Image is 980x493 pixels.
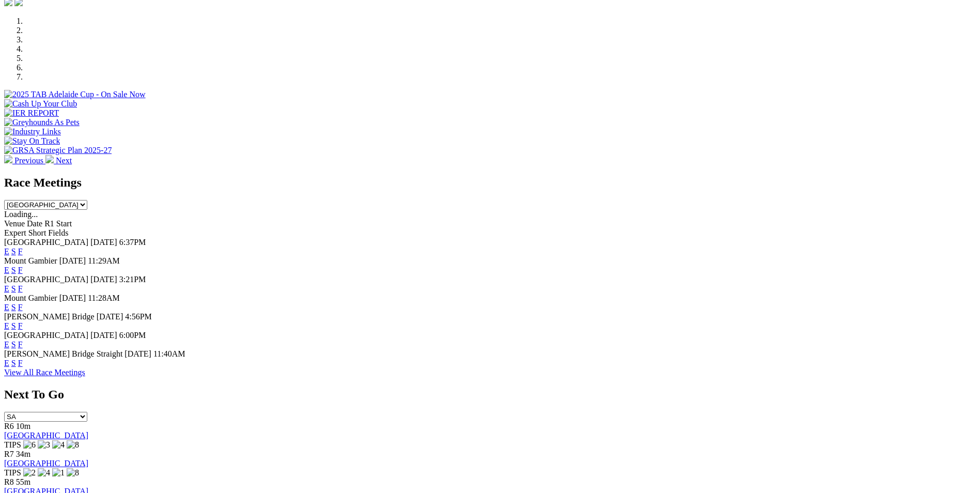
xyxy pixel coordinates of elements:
span: 3:21PM [119,275,146,284]
span: [DATE] [97,312,123,321]
span: 11:28AM [88,294,120,302]
img: 1 [52,468,65,477]
span: Previous [14,156,43,165]
span: Short [28,228,46,237]
span: Next [56,156,72,165]
span: [DATE] [90,275,117,284]
span: Expert [4,228,26,237]
span: Date [27,219,42,228]
img: Greyhounds As Pets [4,118,80,127]
a: E [4,247,9,256]
span: [DATE] [125,349,151,358]
span: 6:37PM [119,238,146,246]
span: 6:00PM [119,331,146,340]
img: Stay On Track [4,136,60,146]
span: R1 Start [44,219,72,228]
img: IER REPORT [4,109,59,118]
a: F [18,303,23,312]
a: E [4,340,9,349]
a: S [11,340,16,349]
img: Industry Links [4,127,61,136]
span: [GEOGRAPHIC_DATA] [4,238,88,246]
a: Next [45,156,72,165]
a: [GEOGRAPHIC_DATA] [4,459,88,468]
span: Loading... [4,210,38,219]
img: Cash Up Your Club [4,99,77,109]
span: 4:56PM [125,312,152,321]
a: S [11,284,16,293]
span: R8 [4,477,14,486]
a: S [11,303,16,312]
a: E [4,303,9,312]
a: F [18,247,23,256]
a: S [11,321,16,330]
h2: Next To Go [4,388,976,402]
h2: Race Meetings [4,176,976,190]
span: 10m [16,422,30,430]
span: Venue [4,219,25,228]
a: S [11,359,16,367]
span: 34m [16,450,30,458]
span: [DATE] [59,294,86,302]
a: Previous [4,156,45,165]
span: [GEOGRAPHIC_DATA] [4,331,88,340]
a: E [4,266,9,274]
img: 4 [52,440,65,450]
a: S [11,247,16,256]
img: 8 [67,468,79,477]
span: TIPS [4,440,21,449]
img: chevron-right-pager-white.svg [45,155,54,163]
span: 55m [16,477,30,486]
span: R7 [4,450,14,458]
span: Mount Gambier [4,256,57,265]
a: E [4,359,9,367]
a: F [18,266,23,274]
img: 8 [67,440,79,450]
img: 2025 TAB Adelaide Cup - On Sale Now [4,90,146,99]
a: F [18,321,23,330]
img: 3 [38,440,50,450]
span: [GEOGRAPHIC_DATA] [4,275,88,284]
span: 11:40AM [153,349,185,358]
span: 11:29AM [88,256,120,265]
a: S [11,266,16,274]
img: 6 [23,440,36,450]
a: F [18,340,23,349]
a: [GEOGRAPHIC_DATA] [4,431,88,440]
a: E [4,321,9,330]
a: F [18,359,23,367]
a: F [18,284,23,293]
img: 4 [38,468,50,477]
span: Mount Gambier [4,294,57,302]
span: [DATE] [90,331,117,340]
span: R6 [4,422,14,430]
span: [DATE] [59,256,86,265]
img: GRSA Strategic Plan 2025-27 [4,146,112,155]
span: [DATE] [90,238,117,246]
a: E [4,284,9,293]
span: Fields [48,228,68,237]
span: [PERSON_NAME] Bridge Straight [4,349,122,358]
a: View All Race Meetings [4,368,85,377]
span: TIPS [4,468,21,477]
img: 2 [23,468,36,477]
span: [PERSON_NAME] Bridge [4,312,95,321]
img: chevron-left-pager-white.svg [4,155,12,163]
